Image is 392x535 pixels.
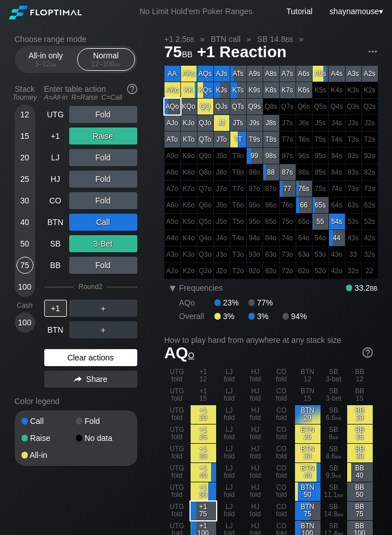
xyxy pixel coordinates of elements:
div: Share [44,371,137,388]
div: BB 12 [347,367,373,385]
div: HJ fold [243,405,268,424]
div: 30 [16,192,33,209]
div: 100% fold in prior round [345,181,361,197]
div: 100% fold in prior round [362,82,378,98]
div: 100% fold in prior round [362,197,378,213]
div: BB 20 [347,405,373,424]
div: 100% fold in prior round [280,99,296,114]
div: +1 40 [191,463,216,482]
div: 100% fold in prior round [313,148,328,164]
div: +1 15 [191,386,216,405]
div: No data [76,434,130,442]
div: +1 [44,300,67,317]
div: UTG fold [165,367,190,385]
div: 100% fold in prior round [329,247,345,262]
div: 100% fold in prior round [296,164,312,180]
img: share.864f2f62.svg [74,376,82,383]
div: 100% fold in prior round [345,230,361,246]
div: 100% fold in prior round [230,164,246,180]
a: Tutorial [286,7,313,16]
div: QTs [230,99,246,114]
div: 100% fold in prior round [165,164,180,180]
div: 100% fold in prior round [296,247,312,262]
div: 100% fold in prior round [296,214,312,230]
div: SB 3-bet [321,386,347,405]
div: AKo [165,82,180,98]
div: Fold [69,106,137,123]
div: SB 8 [321,424,347,443]
div: SB [44,235,67,252]
div: 12 – 100 [82,60,130,68]
div: AJs [214,66,230,82]
div: KTs [230,82,246,98]
div: 100% fold in prior round [329,148,345,164]
div: 100% fold in prior round [362,164,378,180]
div: CO fold [269,367,294,385]
div: 100% fold in prior round [214,148,230,164]
div: 99 [247,148,263,164]
div: 12 [16,106,33,123]
div: UTG fold [165,405,190,424]
div: KJo [181,115,197,131]
div: 100% fold in prior round [362,115,378,131]
div: AKs [181,66,197,82]
div: 100% fold in prior round [165,197,180,213]
div: AQs [197,66,213,82]
span: » [194,35,210,44]
div: 100% fold in prior round [296,263,312,279]
div: 44 [329,230,345,246]
div: 100% fold in prior round [345,214,361,230]
div: 100% fold in prior round [165,148,180,164]
div: 100% fold in prior round [280,263,296,279]
div: 100% fold in prior round [181,230,197,246]
div: 100% fold in prior round [247,263,263,279]
div: BB 25 [347,424,373,443]
span: +1 Reaction [195,44,288,62]
div: AJo [165,115,180,131]
div: 100% fold in prior round [345,164,361,180]
div: 100% fold in prior round [313,181,328,197]
div: 100% fold in prior round [263,214,279,230]
div: 100% fold in prior round [313,99,328,114]
div: 100% fold in prior round [197,247,213,262]
div: Cash [10,302,40,309]
div: Enter table action [44,80,137,106]
div: Normal [80,49,132,70]
div: 100% fold in prior round [313,131,328,147]
div: 100% fold in prior round [345,99,361,114]
div: 100% fold in prior round [181,263,197,279]
div: 3% [248,312,283,321]
div: BTN [44,214,67,231]
div: 65s [313,197,328,213]
div: 100% fold in prior round [181,247,197,262]
span: AQ [165,344,195,362]
span: bb [335,414,342,422]
span: SB 14.8 [255,34,294,44]
div: Clear actions [44,349,137,366]
div: SB 3-bet [321,367,347,385]
div: 100% fold in prior round [345,115,361,131]
img: help.32db89a4.svg [361,346,374,359]
div: BTN 25 [295,424,321,443]
div: 100% fold in prior round [214,181,230,197]
div: ▾ [166,281,180,295]
div: 100% fold in prior round [230,148,246,164]
div: 100% fold in prior round [329,115,345,131]
div: ＋ [69,321,137,338]
div: 100% fold in prior round [230,197,246,213]
div: SB 8.6 [321,444,347,462]
div: TT [230,131,246,147]
div: Tourney [10,94,40,101]
div: Fold [69,257,137,274]
div: T8s [263,131,279,147]
div: 100% fold in prior round [247,197,263,213]
div: 100% fold in prior round [280,115,296,131]
h2: Choose range mode [15,35,137,44]
div: 23% [214,298,248,307]
div: A6s [296,66,312,82]
div: JTs [230,115,246,131]
div: SB 6.6 [321,405,347,424]
div: CO [44,192,67,209]
div: 100% fold in prior round [296,115,312,131]
div: ＋ [69,300,137,317]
